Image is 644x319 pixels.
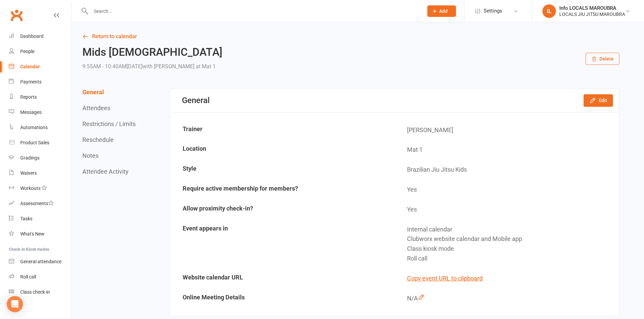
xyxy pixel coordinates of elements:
[9,29,71,44] a: Dashboard
[20,289,50,295] div: Class check-in
[82,104,110,112] button: Attendees
[559,11,625,17] div: LOCALS JIU JITSU MAROUBRA
[170,121,394,140] td: Trainer
[9,211,71,226] a: Tasks
[484,3,502,19] span: Settings
[9,74,71,90] a: Payments
[584,94,613,106] button: Edit
[20,259,61,264] div: General attendance
[170,160,394,179] td: Style
[20,33,44,39] div: Dashboard
[395,200,619,219] td: Yes
[20,231,45,237] div: What's New
[7,296,23,312] div: Open Intercom Messenger
[20,155,39,161] div: Gradings
[20,140,49,145] div: Product Sales
[395,121,619,140] td: [PERSON_NAME]
[9,150,71,166] a: Gradings
[170,220,394,268] td: Event appears in
[170,200,394,219] td: Allow proximity check-in?
[170,269,394,288] td: Website calendar URL
[20,64,40,69] div: Calendar
[9,196,71,211] a: Assessments
[407,225,614,235] div: Internal calendar
[439,8,448,14] span: Add
[8,7,25,24] a: Clubworx
[82,152,99,159] button: Notes
[9,59,71,74] a: Calendar
[82,89,104,96] button: General
[586,53,619,65] button: Delete
[395,180,619,199] td: Yes
[9,105,71,120] a: Messages
[20,170,37,176] div: Waivers
[395,140,619,159] td: Mat 1
[542,4,556,18] div: IL
[82,46,222,58] h2: Mids [DEMOGRAPHIC_DATA]
[427,5,456,17] button: Add
[89,6,419,16] input: Search...
[9,285,71,300] a: Class kiosk mode
[182,96,210,105] div: General
[407,274,483,284] button: Copy event URL to clipboard
[82,168,129,175] button: Attendee Activity
[407,254,614,264] div: Roll call
[9,226,71,242] a: What's New
[20,274,36,279] div: Roll call
[20,49,34,54] div: People
[395,160,619,179] td: Brazilian Jiu Jitsu Kids
[9,135,71,150] a: Product Sales
[9,90,71,105] a: Reports
[9,181,71,196] a: Workouts
[20,216,32,221] div: Tasks
[9,254,71,269] a: General attendance kiosk mode
[20,94,37,100] div: Reports
[82,136,114,143] button: Reschedule
[20,109,42,115] div: Messages
[170,180,394,199] td: Require active membership for members?
[142,63,194,70] span: with [PERSON_NAME]
[20,79,42,84] div: Payments
[196,63,216,70] span: at Mat 1
[170,289,394,308] td: Online Meeting Details
[20,186,41,191] div: Workouts
[82,32,619,41] a: Return to calendar
[82,62,222,71] div: 9:55AM - 10:40AM[DATE]
[559,5,625,11] div: Info LOCALS MAROUBRA
[9,166,71,181] a: Waivers
[9,44,71,59] a: People
[82,120,136,127] button: Restrictions / Limits
[9,120,71,135] a: Automations
[407,294,614,303] div: N/A
[20,201,54,206] div: Assessments
[407,244,614,254] div: Class kiosk mode
[170,140,394,159] td: Location
[407,234,614,244] div: Clubworx website calendar and Mobile app
[9,269,71,285] a: Roll call
[20,125,48,130] div: Automations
